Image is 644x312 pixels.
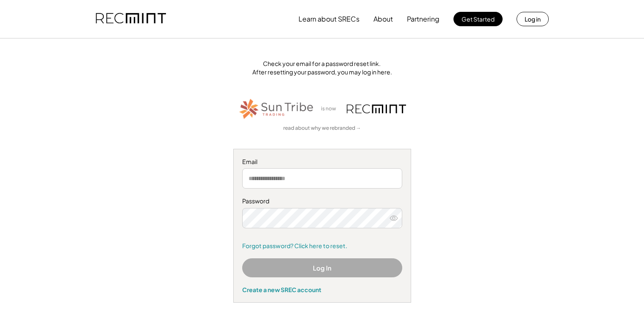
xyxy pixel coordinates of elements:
div: is now [319,105,343,112]
button: Learn about SRECs [299,11,359,27]
a: read about why we rebranded → [283,125,361,132]
button: Partnering [407,11,439,27]
div: Email [242,158,402,166]
button: Log In [242,258,402,277]
button: Log in [517,12,549,26]
div: Create a new SREC account [242,286,402,293]
div: Check your email for a password reset link. After resetting your password, you may log in here. [61,60,583,76]
img: recmint-logotype%403x.png [96,5,166,33]
div: Password [242,197,402,205]
button: Get Started [453,12,503,26]
button: About [373,11,393,27]
a: Forgot password? Click here to reset. [242,242,402,250]
img: STT_Horizontal_Logo%2B-%2BColor.png [238,97,315,120]
img: recmint-logotype%403x.png [347,104,406,113]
